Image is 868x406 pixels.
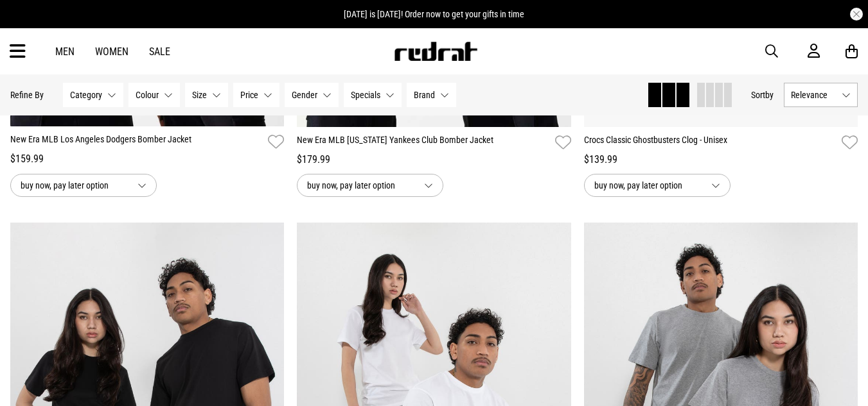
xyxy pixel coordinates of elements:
button: Gender [285,83,339,107]
button: Category [63,83,123,107]
a: Sale [149,46,170,58]
span: buy now, pay later option [21,178,127,193]
div: $139.99 [584,152,858,167]
span: Relevance [791,90,837,100]
button: Relevance [784,83,858,107]
span: Size [192,90,207,100]
button: buy now, pay later option [584,174,731,197]
button: buy now, pay later option [297,174,443,197]
a: New Era MLB [US_STATE] Yankees Club Bomber Jacket [297,133,549,152]
span: Category [70,90,102,100]
button: Brand [407,83,456,107]
span: Specials [351,90,380,100]
span: Price [240,90,258,100]
a: New Era MLB Los Angeles Dodgers Bomber Jacket [10,133,263,151]
a: Men [55,46,75,58]
span: [DATE] is [DATE]! Order now to get your gifts in time [344,9,524,19]
button: Specials [344,83,402,107]
button: Colour [128,83,180,107]
span: buy now, pay later option [594,178,701,193]
button: Open LiveChat chat widget [10,5,49,44]
span: Gender [292,90,317,100]
button: Size [185,83,228,107]
button: Price [233,83,279,107]
a: Women [95,46,128,58]
a: Crocs Classic Ghostbusters Clog - Unisex [584,133,837,152]
button: buy now, pay later option [10,174,157,197]
span: buy now, pay later option [307,178,414,193]
span: Colour [136,90,159,100]
span: by [765,90,774,100]
img: Redrat logo [393,42,478,61]
button: Sortby [751,87,774,103]
span: Brand [414,90,435,100]
p: Refine By [10,90,44,100]
div: $159.99 [10,151,284,167]
div: $179.99 [297,152,571,167]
